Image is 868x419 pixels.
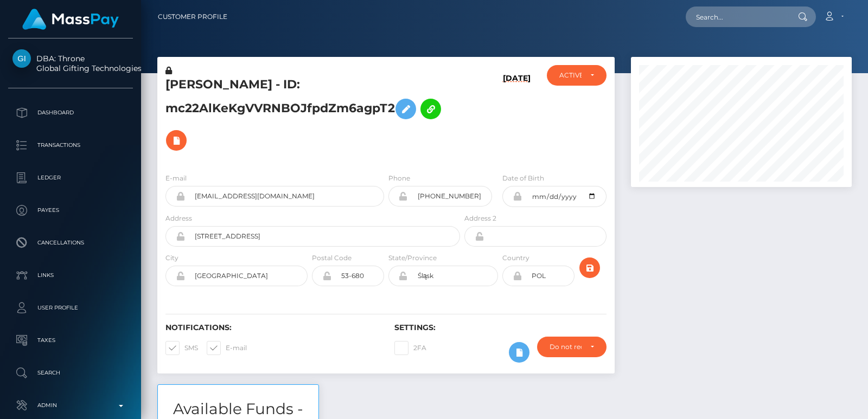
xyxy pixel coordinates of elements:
a: Customer Profile [158,5,227,28]
p: User Profile [12,300,129,316]
a: Dashboard [8,99,133,126]
label: Country [502,253,529,263]
button: Do not require [537,337,607,357]
label: Address [165,214,192,223]
p: Transactions [12,137,129,153]
div: ACTIVE [559,71,582,80]
h6: Notifications: [165,323,378,332]
p: Payees [12,202,129,218]
h6: Settings: [394,323,607,332]
label: Date of Birth [502,173,544,183]
a: Admin [8,392,133,419]
a: Transactions [8,132,133,159]
label: Postal Code [312,253,352,263]
a: Search [8,359,133,386]
p: Ledger [12,170,129,186]
p: Admin [12,397,129,414]
a: User Profile [8,294,133,321]
img: MassPay Logo [22,9,119,30]
label: State/Province [388,253,437,263]
h5: [PERSON_NAME] - ID: mc22AlKeKgVVRNBOJfpdZm6agpT2 [165,76,454,156]
p: Search [12,365,129,381]
a: Ledger [8,164,133,191]
label: E-mail [165,173,187,183]
span: DBA: Throne Global Gifting Technologies Inc [8,54,133,73]
label: 2FA [394,341,426,355]
label: Phone [388,173,410,183]
p: Cancellations [12,235,129,251]
p: Dashboard [12,105,129,121]
a: Taxes [8,327,133,354]
img: Global Gifting Technologies Inc [12,49,31,68]
button: ACTIVE [547,65,607,86]
a: Links [8,262,133,289]
a: Payees [8,197,133,224]
p: Links [12,267,129,283]
input: Search... [686,7,788,27]
label: E-mail [207,341,247,355]
a: Cancellations [8,229,133,256]
p: Taxes [12,332,129,349]
label: City [165,253,178,263]
label: SMS [165,341,198,355]
div: Do not require [550,343,582,351]
h6: [DATE] [503,74,531,160]
label: Address 2 [464,214,496,223]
